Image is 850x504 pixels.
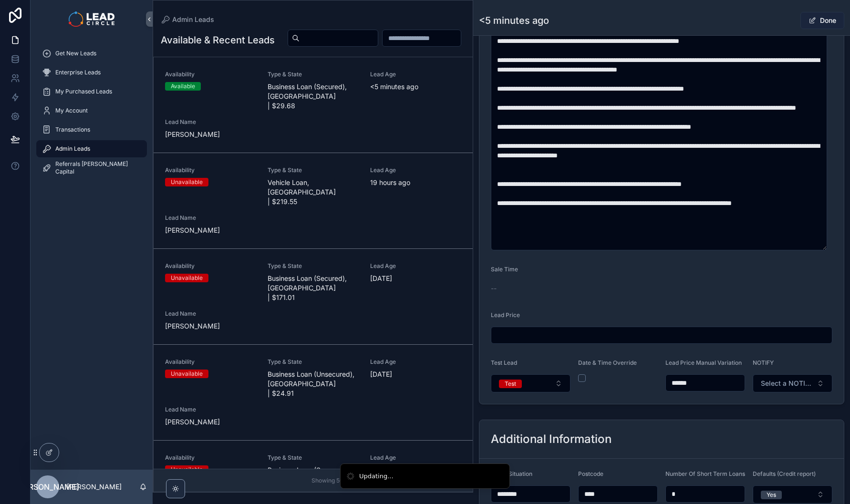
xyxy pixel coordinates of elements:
[165,358,256,366] span: Availability
[761,379,813,388] span: Select a NOTIFY
[767,491,776,499] div: Yes
[31,38,153,189] div: scrollable content
[55,107,88,114] span: My Account
[165,130,256,139] span: [PERSON_NAME]
[268,262,359,270] span: Type & State
[171,370,203,378] div: Unavailable
[491,470,532,477] span: Living Situation
[800,12,844,29] button: Done
[491,359,517,366] span: Test Lead
[505,380,516,388] div: Test
[268,358,359,366] span: Type & State
[370,82,461,92] span: <5 minutes ago
[172,15,214,24] span: Admin Leads
[268,71,359,78] span: Type & State
[69,11,114,27] img: App logo
[491,311,520,319] span: Lead Price
[36,159,147,176] a: Referrals [PERSON_NAME] Capital
[479,14,549,27] h1: <5 minutes ago
[370,358,461,366] span: Lead Age
[171,178,203,186] div: Unavailable
[171,274,203,282] div: Unavailable
[491,266,518,273] span: Sale Time
[165,406,256,413] span: Lead Name
[165,166,256,174] span: Availability
[165,454,256,462] span: Availability
[268,82,359,111] span: Business Loan (Secured), [GEOGRAPHIC_DATA] | $29.68
[67,482,122,492] p: [PERSON_NAME]
[268,454,359,462] span: Type & State
[165,214,256,222] span: Lead Name
[268,465,359,494] span: Business Loan (Secured), [GEOGRAPHIC_DATA] | $253.15
[491,374,570,392] button: Select Button
[36,45,147,62] a: Get New Leads
[161,15,214,24] a: Admin Leads
[171,465,203,474] div: Unavailable
[268,166,359,174] span: Type & State
[36,83,147,100] a: My Purchased Leads
[165,71,256,78] span: Availability
[36,102,147,119] a: My Account
[55,160,137,175] span: Referrals [PERSON_NAME] Capital
[154,249,473,345] a: AvailabilityUnavailableType & StateBusiness Loan (Secured), [GEOGRAPHIC_DATA] | $171.01Lead Age[D...
[491,432,612,447] h2: Additional Information
[55,69,101,76] span: Enterprise Leads
[171,82,195,91] div: Available
[165,118,256,126] span: Lead Name
[370,178,461,187] span: 19 hours ago
[165,310,256,318] span: Lead Name
[491,284,497,293] span: --
[370,262,461,270] span: Lead Age
[665,470,745,477] span: Number Of Short Term Loans
[268,370,359,398] span: Business Loan (Unsecured), [GEOGRAPHIC_DATA] | $24.91
[268,274,359,302] span: Business Loan (Secured), [GEOGRAPHIC_DATA] | $171.01
[55,126,90,134] span: Transactions
[370,274,461,283] span: [DATE]
[165,417,256,427] span: [PERSON_NAME]
[154,345,473,441] a: AvailabilityUnavailableType & StateBusiness Loan (Unsecured), [GEOGRAPHIC_DATA] | $24.91Lead Age[...
[165,262,256,270] span: Availability
[161,33,275,47] h1: Available & Recent Leads
[165,321,256,331] span: [PERSON_NAME]
[16,481,79,493] span: [PERSON_NAME]
[370,166,461,174] span: Lead Age
[370,370,461,379] span: [DATE]
[753,359,774,366] span: NOTIFY
[753,470,816,477] span: Defaults (Credit report)
[753,485,832,504] button: Select Button
[578,470,603,477] span: Postcode
[578,359,637,366] span: Date & Time Override
[268,178,359,206] span: Vehicle Loan, [GEOGRAPHIC_DATA] | $219.55
[359,472,394,481] div: Updating...
[55,145,90,153] span: Admin Leads
[36,121,147,138] a: Transactions
[55,88,112,95] span: My Purchased Leads
[311,477,384,484] span: Showing 50 of 1229 results
[36,64,147,81] a: Enterprise Leads
[165,226,256,235] span: [PERSON_NAME]
[370,454,461,462] span: Lead Age
[36,140,147,157] a: Admin Leads
[753,374,832,392] button: Select Button
[55,50,96,57] span: Get New Leads
[370,71,461,78] span: Lead Age
[154,57,473,153] a: AvailabilityAvailableType & StateBusiness Loan (Secured), [GEOGRAPHIC_DATA] | $29.68Lead Age<5 mi...
[665,359,742,366] span: Lead Price Manual Variation
[154,153,473,249] a: AvailabilityUnavailableType & StateVehicle Loan, [GEOGRAPHIC_DATA] | $219.55Lead Age19 hours agoL...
